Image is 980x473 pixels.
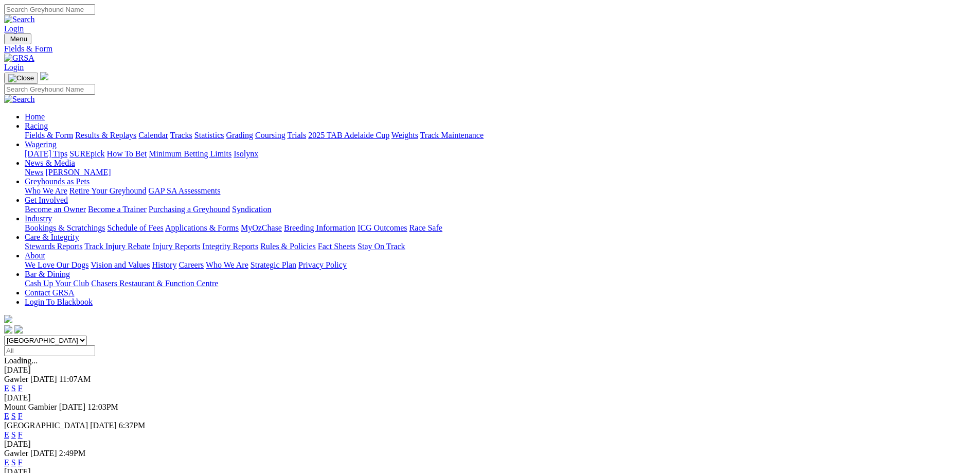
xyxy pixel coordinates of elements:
[25,131,73,139] a: Fields & Form
[4,449,28,458] span: Gawler
[4,315,12,323] img: logo-grsa-white.png
[25,112,45,121] a: Home
[358,242,405,251] a: Stay On Track
[251,260,296,269] a: Strategic Plan
[84,242,150,251] a: Track Injury Rebate
[255,131,286,139] a: Coursing
[18,458,23,467] a: F
[179,260,204,269] a: Careers
[25,205,86,214] a: Become an Owner
[358,223,407,232] a: ICG Outcomes
[4,54,34,63] img: GRSA
[59,375,91,383] span: 11:07AM
[4,365,976,375] div: [DATE]
[25,279,89,288] a: Cash Up Your Club
[4,63,24,72] a: Login
[25,214,52,223] a: Industry
[202,242,258,251] a: Integrity Reports
[75,131,136,139] a: Results & Replays
[206,260,248,269] a: Who We Are
[25,270,70,278] a: Bar & Dining
[4,345,95,356] input: Select date
[4,33,31,44] button: Toggle navigation
[4,95,35,104] img: Search
[234,149,258,158] a: Isolynx
[170,131,192,139] a: Tracks
[287,131,306,139] a: Trials
[25,260,88,269] a: We Love Our Dogs
[4,421,88,430] span: [GEOGRAPHIC_DATA]
[138,131,168,139] a: Calendar
[91,260,150,269] a: Vision and Values
[69,186,147,195] a: Retire Your Greyhound
[25,186,67,195] a: Who We Are
[149,149,231,158] a: Minimum Betting Limits
[90,421,117,430] span: [DATE]
[25,196,68,204] a: Get Involved
[25,223,105,232] a: Bookings & Scratchings
[25,149,67,158] a: [DATE] Tips
[25,288,74,297] a: Contact GRSA
[25,233,79,241] a: Care & Integrity
[4,24,24,33] a: Login
[25,149,976,159] div: Wagering
[149,205,230,214] a: Purchasing a Greyhound
[25,260,976,270] div: About
[165,223,239,232] a: Applications & Forms
[226,131,253,139] a: Grading
[318,242,355,251] a: Fact Sheets
[25,168,976,177] div: News & Media
[14,325,23,334] img: twitter.svg
[152,242,200,251] a: Injury Reports
[11,384,16,393] a: S
[69,149,104,158] a: SUREpick
[4,15,35,24] img: Search
[18,384,23,393] a: F
[25,242,82,251] a: Stewards Reports
[25,223,976,233] div: Industry
[18,430,23,439] a: F
[4,402,57,411] span: Mount Gambier
[11,430,16,439] a: S
[25,121,48,130] a: Racing
[25,177,90,186] a: Greyhounds as Pets
[25,205,976,214] div: Get Involved
[11,412,16,421] a: S
[152,260,176,269] a: History
[91,279,218,288] a: Chasers Restaurant & Function Centre
[25,297,93,306] a: Login To Blackbook
[59,402,86,411] span: [DATE]
[30,449,57,458] span: [DATE]
[260,242,316,251] a: Rules & Policies
[4,430,9,439] a: E
[420,131,484,139] a: Track Maintenance
[119,421,146,430] span: 6:37PM
[4,393,976,402] div: [DATE]
[4,440,976,449] div: [DATE]
[10,35,27,43] span: Menu
[4,384,9,393] a: E
[298,260,347,269] a: Privacy Policy
[40,72,48,80] img: logo-grsa-white.png
[149,186,221,195] a: GAP SA Assessments
[30,375,57,383] span: [DATE]
[4,325,12,334] img: facebook.svg
[59,449,86,458] span: 2:49PM
[4,44,976,54] div: Fields & Form
[25,251,45,260] a: About
[25,168,43,177] a: News
[88,205,147,214] a: Become a Trainer
[409,223,442,232] a: Race Safe
[25,140,57,149] a: Wagering
[4,73,38,84] button: Toggle navigation
[241,223,282,232] a: MyOzChase
[194,131,224,139] a: Statistics
[107,149,147,158] a: How To Bet
[45,168,111,177] a: [PERSON_NAME]
[4,356,38,365] span: Loading...
[4,412,9,421] a: E
[4,458,9,467] a: E
[4,375,28,383] span: Gawler
[18,412,23,421] a: F
[25,131,976,140] div: Racing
